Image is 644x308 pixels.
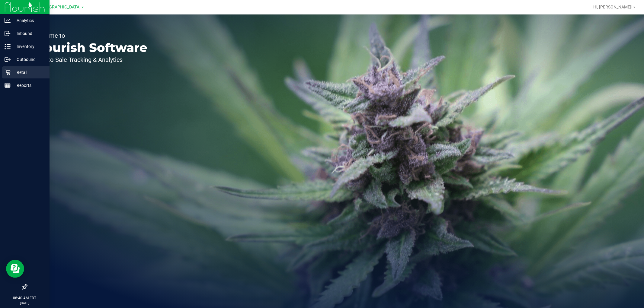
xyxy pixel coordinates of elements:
[6,260,24,278] iframe: Resource center
[11,69,47,76] p: Retail
[5,30,11,37] inline-svg: Inbound
[11,30,47,37] p: Inbound
[11,17,47,24] p: Analytics
[5,43,11,49] inline-svg: Inventory
[5,56,11,62] inline-svg: Outbound
[3,301,47,305] p: [DATE]
[593,5,633,9] span: Hi, [PERSON_NAME]!
[5,17,11,24] inline-svg: Analytics
[40,5,81,10] span: [GEOGRAPHIC_DATA]
[3,295,47,301] p: 08:40 AM EDT
[11,82,47,89] p: Reports
[5,69,11,75] inline-svg: Retail
[11,56,47,63] p: Outbound
[11,43,47,50] p: Inventory
[33,33,147,39] p: Welcome to
[33,57,147,63] p: Seed-to-Sale Tracking & Analytics
[33,42,147,54] p: Flourish Software
[5,82,11,88] inline-svg: Reports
